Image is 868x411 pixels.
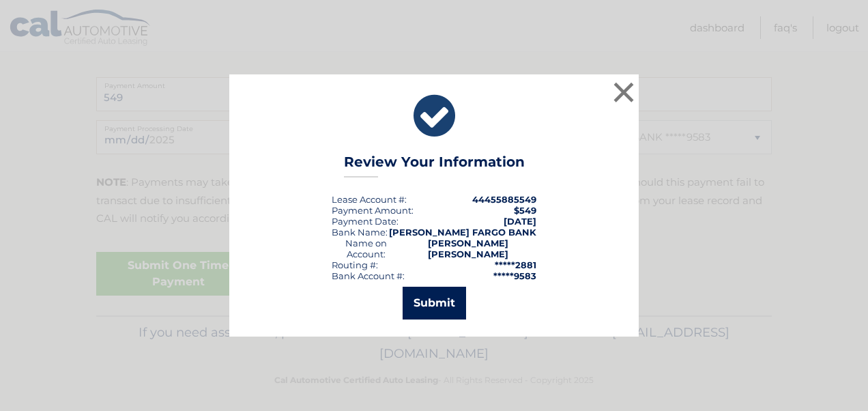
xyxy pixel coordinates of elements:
div: Bank Name: [332,227,388,238]
span: Payment Date [332,216,396,227]
div: Name on Account: [332,238,401,259]
button: Submit [403,287,466,320]
strong: [PERSON_NAME] [PERSON_NAME] [428,238,508,259]
div: Lease Account #: [332,194,407,205]
div: Payment Amount: [332,205,414,216]
strong: 44455885549 [472,194,536,205]
div: : [332,216,399,227]
span: [DATE] [504,216,536,227]
span: $549 [514,205,536,216]
div: Bank Account #: [332,270,405,281]
strong: [PERSON_NAME] FARGO BANK [389,227,536,238]
div: Routing #: [332,259,378,270]
button: × [610,79,637,106]
h3: Review Your Information [344,154,525,178]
